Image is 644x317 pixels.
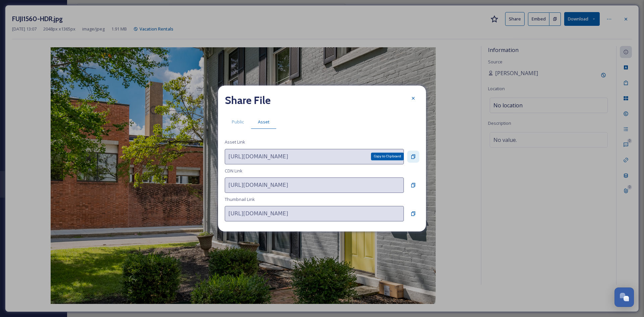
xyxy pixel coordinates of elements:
span: Thumbnail Link [225,196,255,203]
span: Public [232,119,244,125]
span: Asset Link [225,139,245,145]
h2: Share File [225,92,271,108]
span: CDN Link [225,168,243,174]
button: Open Chat [614,287,634,307]
div: Copy to Clipboard [371,153,404,160]
span: Asset [258,119,269,125]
